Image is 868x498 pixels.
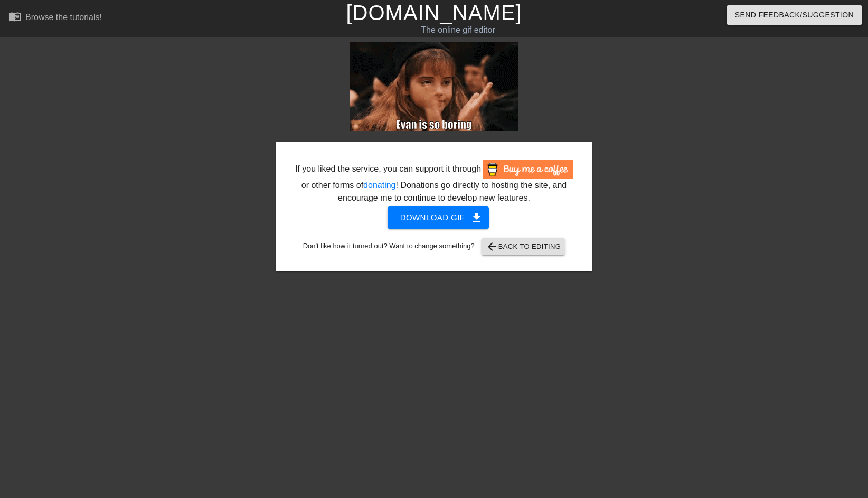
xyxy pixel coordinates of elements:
div: Browse the tutorials! [25,13,102,22]
button: Download gif [388,206,489,229]
div: If you liked the service, you can support it through or other forms of ! Donations go directly to... [294,160,574,204]
a: [DOMAIN_NAME] [346,1,522,24]
span: get_app [470,211,483,224]
div: The online gif editor [295,24,621,36]
a: Browse the tutorials! [8,10,102,26]
a: Download gif [379,212,489,221]
span: arrow_back [486,240,498,253]
img: Buy Me A Coffee [483,160,573,179]
span: menu_book [8,10,21,23]
button: Send Feedback/Suggestion [727,5,862,25]
img: VEdvC5Dq.gif [350,42,518,131]
span: Back to Editing [486,240,561,253]
a: donating [363,181,395,190]
div: Don't like how it turned out? Want to change something? [292,238,576,255]
span: Download gif [400,211,477,224]
button: Back to Editing [482,238,565,255]
span: Send Feedback/Suggestion [735,8,854,22]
